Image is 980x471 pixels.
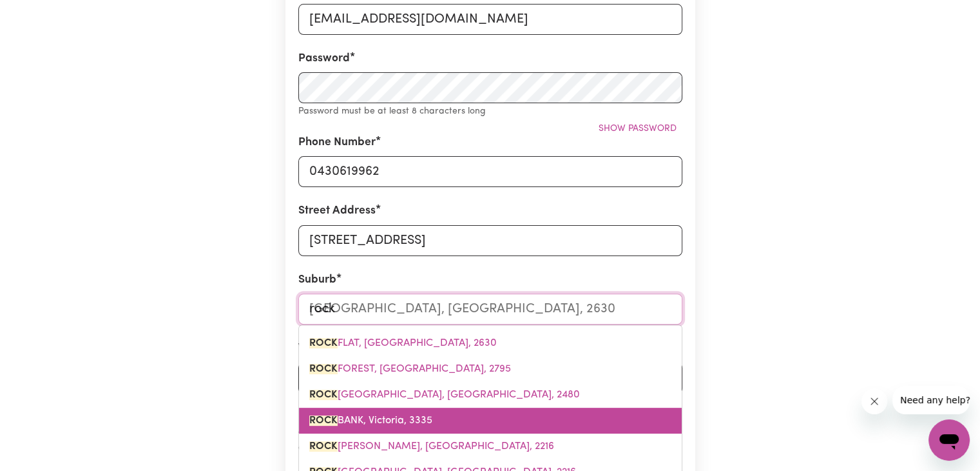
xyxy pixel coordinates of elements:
a: ROCK FLAT, New South Wales, 2630 [299,330,682,356]
label: Street Address [298,203,376,219]
a: ROCK VALLEY, New South Wales, 2480 [299,382,682,408]
mark: ROCK [309,416,338,426]
label: Phone Number [298,134,376,151]
span: FOREST, [GEOGRAPHIC_DATA], 2795 [309,364,511,374]
input: e.g. daniela.d88@gmail.com [298,4,682,35]
iframe: Button to launch messaging window [928,419,970,461]
span: FLAT, [GEOGRAPHIC_DATA], 2630 [309,338,497,348]
a: ROCK FOREST, New South Wales, 2795 [299,356,682,382]
input: e.g. 0412 345 678 [298,156,682,187]
input: e.g. 221B Victoria St [298,225,682,256]
mark: ROCK [309,390,338,400]
a: ROCKDALE, New South Wales, 2216 [299,434,682,459]
label: Suburb [298,272,336,288]
small: Password must be at least 8 characters long [298,106,486,116]
span: Need any help? [8,9,78,19]
span: BANK, Victoria, 3335 [309,416,432,426]
span: [PERSON_NAME], [GEOGRAPHIC_DATA], 2216 [309,441,554,452]
mark: ROCK [309,441,338,452]
iframe: Close message [861,388,887,414]
a: ROCKBANK, Victoria, 3335 [299,408,682,434]
button: Show password [593,119,682,139]
iframe: Message from company [892,386,970,414]
input: e.g. North Bondi, New South Wales [298,294,682,325]
mark: ROCK [309,338,338,348]
span: [GEOGRAPHIC_DATA], [GEOGRAPHIC_DATA], 2480 [309,390,580,400]
label: Password [298,50,350,67]
mark: ROCK [309,364,338,374]
span: Show password [599,124,677,134]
